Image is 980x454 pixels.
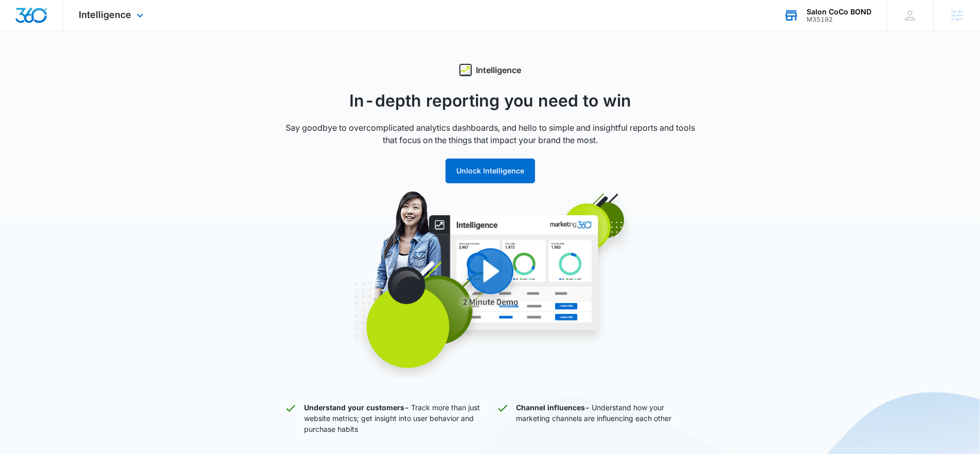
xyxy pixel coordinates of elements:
[807,16,871,23] div: account id
[295,190,686,378] img: Intelligence
[516,403,590,412] strong: Channel influences -
[304,403,409,412] strong: Understand your customers -
[284,121,696,146] p: Say goodbye to overcomplicated analytics dashboards, and hello to simple and insightful reports a...
[446,166,535,175] a: Unlock Intelligence
[284,64,696,76] div: Intelligence
[304,402,484,434] p: Track more than just website metrics; get insight into user behavior and purchase habits
[79,9,131,20] span: Intelligence
[807,8,871,16] div: account name
[284,89,696,113] h1: In-depth reporting you need to win
[516,402,696,434] p: Understand how your marketing channels are influencing each other
[446,159,535,183] button: Unlock Intelligence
